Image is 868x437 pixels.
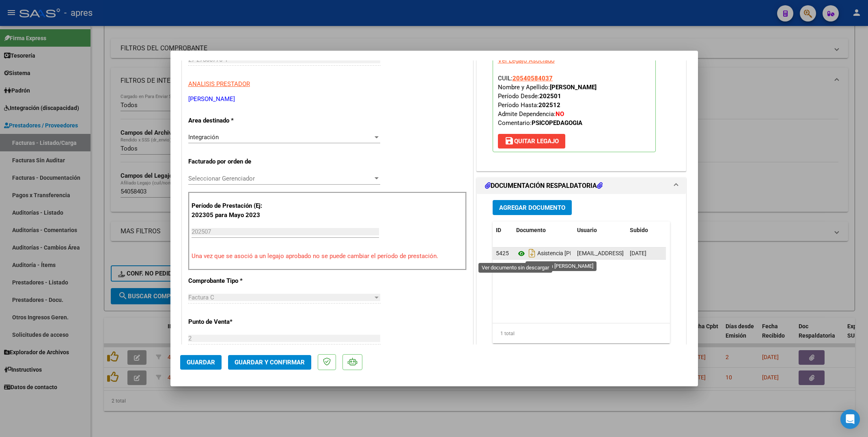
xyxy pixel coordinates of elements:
span: Comentario: [498,119,582,127]
span: ANALISIS PRESTADOR [188,80,250,88]
i: Descargar documento [527,247,537,260]
button: Quitar Legajo [498,134,565,149]
span: Agregar Documento [499,204,565,211]
button: Guardar [180,355,222,370]
p: Legajo preaprobado para Período de Prestación: [493,44,656,152]
mat-icon: save [504,136,514,146]
span: Asistencia [PERSON_NAME] [516,250,608,257]
p: Facturado por orden de [188,157,272,166]
span: Integración [188,133,219,141]
span: [DATE] [630,250,646,256]
button: Guardar y Confirmar [228,355,311,370]
p: Comprobante Tipo * [188,276,272,286]
span: Documento [516,227,546,233]
mat-expansion-panel-header: DOCUMENTACIÓN RESPALDATORIA [477,178,686,194]
span: 20540584037 [513,75,553,82]
span: Usuario [577,227,597,233]
span: Guardar [187,359,215,366]
p: [PERSON_NAME] [188,95,467,104]
strong: 202501 [539,93,561,100]
span: [EMAIL_ADDRESS][DOMAIN_NAME] - [PERSON_NAME] [577,250,715,256]
datatable-header-cell: Usuario [574,222,627,239]
p: Una vez que se asoció a un legajo aprobado no se puede cambiar el período de prestación. [192,252,463,261]
span: 5425 [496,250,509,256]
p: Período de Prestación (Ej: 202305 para Mayo 2023 [192,201,273,220]
span: CUIL: Nombre y Apellido: Período Desde: Período Hasta: Admite Dependencia: [498,75,597,127]
div: 1 total [493,323,670,344]
div: Ver Legajo Asociado [498,56,555,65]
span: Seleccionar Gerenciador [188,175,373,182]
datatable-header-cell: Documento [513,222,574,239]
h1: DOCUMENTACIÓN RESPALDATORIA [485,181,603,191]
p: Punto de Venta [188,317,272,327]
strong: PSICOPEDAGOGIA [532,119,582,127]
strong: 202512 [538,101,560,109]
strong: NO [556,110,564,118]
button: Agregar Documento [493,200,572,215]
span: ID [496,227,501,233]
span: Guardar y Confirmar [235,359,305,366]
div: Open Intercom Messenger [840,409,860,429]
datatable-header-cell: ID [493,222,513,239]
span: Subido [630,227,648,233]
p: Area destinado * [188,116,272,125]
datatable-header-cell: Subido [627,222,667,239]
div: DOCUMENTACIÓN RESPALDATORIA [477,194,686,362]
span: Quitar Legajo [504,138,559,145]
strong: [PERSON_NAME] [550,84,597,91]
span: Factura C [188,294,214,301]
